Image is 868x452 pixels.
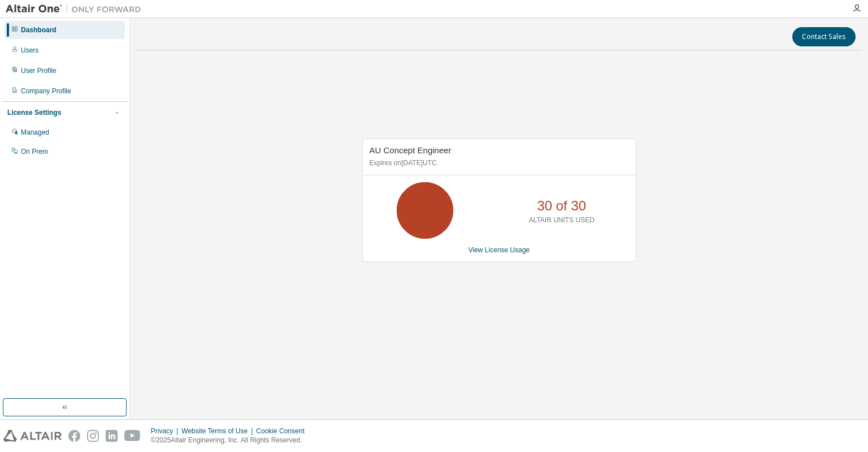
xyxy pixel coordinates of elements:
div: Website Terms of Use [181,427,256,436]
img: Altair One [6,3,147,15]
p: Expires on [DATE] UTC [370,158,626,168]
a: View License Usage [468,246,530,254]
div: Privacy [151,427,181,436]
div: Dashboard [21,25,57,35]
div: Managed [21,128,49,137]
div: On Prem [21,147,48,156]
div: License Settings [7,108,61,117]
div: Users [21,46,38,55]
div: Company Profile [21,87,71,96]
img: youtube.svg [124,430,141,442]
div: Cookie Consent [256,427,311,436]
img: altair_logo.svg [3,430,62,442]
p: © 2025 Altair Engineering, Inc. All Rights Reserved. [151,436,311,445]
img: facebook.svg [68,430,80,442]
img: linkedin.svg [106,430,118,442]
span: AU Concept Engineer [370,145,452,155]
p: ALTAIR UNITS USED [529,216,594,225]
button: Contact Sales [792,27,856,46]
img: instagram.svg [87,430,99,442]
p: 30 of 30 [537,196,586,216]
div: User Profile [21,66,57,75]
